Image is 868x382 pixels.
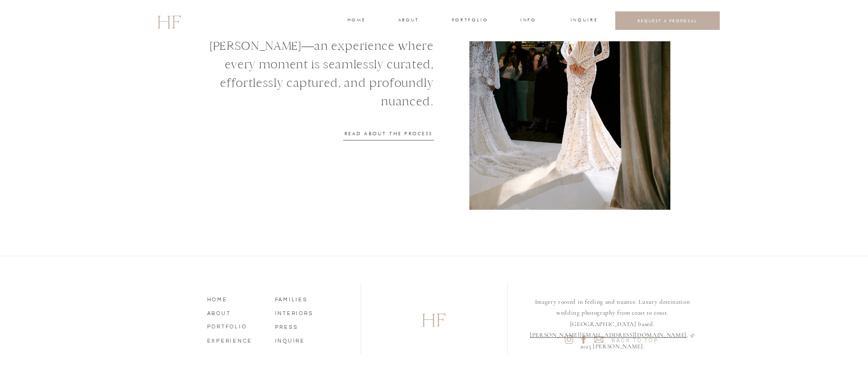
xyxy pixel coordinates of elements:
[275,335,329,344] a: INQUIRE
[398,17,418,25] a: about
[527,297,698,331] p: Imagery rooted in feeling and nuance. Luxury destination wedding photography from coast to coast....
[520,17,537,25] a: INFO
[452,17,487,25] a: portfolio
[207,335,261,344] a: EXPERIENCE
[571,17,596,25] a: INQUIRE
[157,7,181,35] a: HF
[530,331,687,339] a: [PERSON_NAME][EMAIL_ADDRESS][DOMAIN_NAME]
[343,130,434,136] a: READ ABOUT THE PROCESS
[392,305,476,333] a: HF
[207,308,261,317] a: ABOUT
[275,294,329,303] a: FAMILIES
[207,321,261,330] a: PORTFOLIO
[275,322,329,330] a: PRESS
[207,294,261,303] a: HOME
[275,308,329,317] a: INTERIORS
[347,17,365,25] a: home
[623,18,713,23] a: REQUEST A PROPOSAL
